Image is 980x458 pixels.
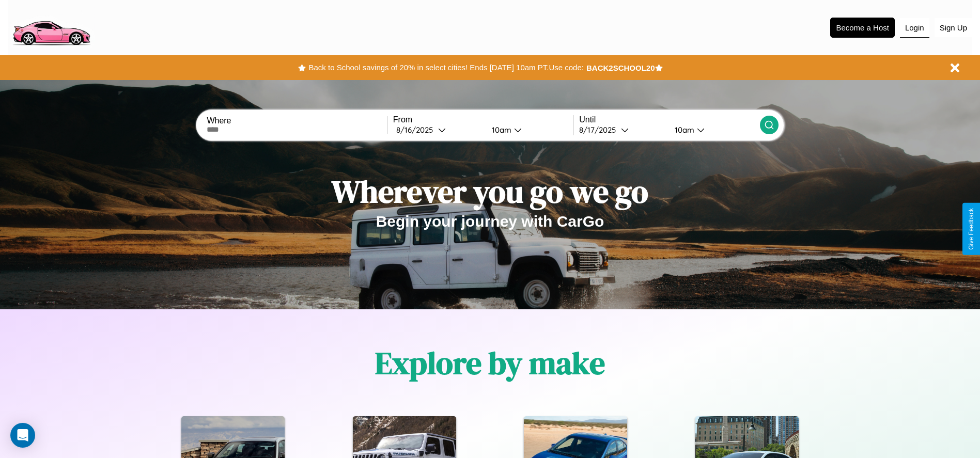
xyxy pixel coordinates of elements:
button: 10am [484,124,574,135]
div: Open Intercom Messenger [10,423,35,448]
div: 10am [487,125,514,135]
button: Back to School savings of 20% in select cities! Ends [DATE] 10am PT.Use code: [306,60,586,75]
div: 10am [670,125,697,135]
div: 8 / 17 / 2025 [579,125,621,135]
img: logo [8,5,95,48]
label: Until [579,115,759,124]
button: 8/16/2025 [393,124,484,135]
button: 10am [666,124,760,135]
div: Give Feedback [968,208,975,250]
div: 8 / 16 / 2025 [396,125,438,135]
button: Login [900,18,929,38]
b: BACK2SCHOOL20 [586,64,655,72]
label: From [393,115,573,124]
button: Sign Up [935,18,972,37]
label: Where [207,116,387,125]
h1: Explore by make [375,342,605,384]
button: Become a Host [830,18,895,38]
